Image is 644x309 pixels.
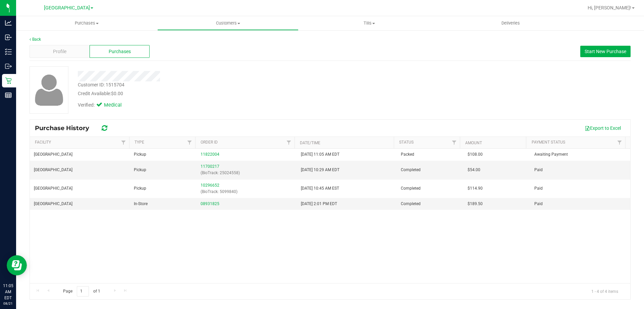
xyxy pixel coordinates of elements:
[134,185,146,192] span: Pickup
[401,185,421,192] span: Completed
[34,167,72,173] span: [GEOGRAPHIC_DATA]
[118,137,129,148] a: Filter
[35,124,96,132] span: Purchase History
[614,137,625,148] a: Filter
[301,201,337,207] span: [DATE] 2:01 PM EDT
[399,140,414,145] a: Status
[440,16,581,30] a: Deliveries
[299,20,439,26] span: Tills
[5,92,12,99] inline-svg: Reports
[283,137,294,148] a: Filter
[44,5,90,11] span: [GEOGRAPHIC_DATA]
[201,164,219,169] a: 11700217
[300,141,320,145] a: Date/Time
[534,151,568,158] span: Awaiting Payment
[301,167,339,173] span: [DATE] 10:29 AM EDT
[468,151,483,158] span: $108.00
[78,90,373,97] div: Credit Available:
[401,151,414,158] span: Packed
[5,48,12,55] inline-svg: Inventory
[580,122,625,134] button: Export to Excel
[53,48,66,55] span: Profile
[534,201,543,207] span: Paid
[449,137,460,148] a: Filter
[401,201,421,207] span: Completed
[534,185,543,192] span: Paid
[109,48,131,55] span: Purchases
[401,167,421,173] span: Completed
[3,283,13,301] p: 11:05 AM EDT
[5,20,12,26] inline-svg: Analytics
[580,46,631,57] button: Start New Purchase
[134,167,146,173] span: Pickup
[534,167,543,173] span: Paid
[34,151,72,158] span: [GEOGRAPHIC_DATA]
[34,201,72,207] span: [GEOGRAPHIC_DATA]
[7,255,27,275] iframe: Resource center
[158,20,298,26] span: Customers
[586,286,624,296] span: 1 - 4 of 4 items
[5,34,12,41] inline-svg: Inbound
[134,201,148,207] span: In-Store
[301,185,339,192] span: [DATE] 10:45 AM EST
[30,37,41,42] a: Back
[201,201,219,206] a: 08931825
[16,20,157,26] span: Purchases
[57,286,106,297] span: Page of 1
[104,102,131,109] span: Medical
[5,77,12,84] inline-svg: Retail
[299,16,440,30] a: Tills
[468,185,483,192] span: $114.90
[134,151,146,158] span: Pickup
[77,286,89,297] input: 1
[135,140,144,145] a: Type
[588,5,631,10] span: Hi, [PERSON_NAME]!
[201,152,219,157] a: 11822004
[201,189,292,195] p: (BioTrack: 5099840)
[5,63,12,70] inline-svg: Outbound
[585,49,626,54] span: Start New Purchase
[78,102,131,109] div: Verified:
[184,137,195,148] a: Filter
[78,81,124,88] div: Customer ID: 1515704
[157,16,299,30] a: Customers
[201,183,219,188] a: 10296652
[32,73,67,107] img: user-icon.png
[201,170,292,176] p: (BioTrack: 25024558)
[3,301,13,306] p: 08/21
[301,151,339,158] span: [DATE] 11:05 AM EDT
[465,141,482,145] a: Amount
[468,201,483,207] span: $189.50
[34,185,72,192] span: [GEOGRAPHIC_DATA]
[35,140,51,145] a: Facility
[16,16,157,30] a: Purchases
[111,91,123,96] span: $0.00
[532,140,565,145] a: Payment Status
[492,20,529,26] span: Deliveries
[468,167,480,173] span: $54.00
[201,140,218,145] a: Order ID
